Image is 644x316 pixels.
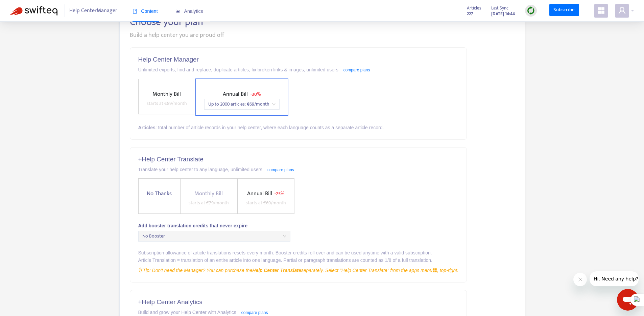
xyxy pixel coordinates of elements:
span: Annual Bill [223,89,248,99]
img: sync.dc5367851b00ba804db3.png [527,6,535,15]
a: compare plans [343,68,370,72]
span: Last Sync [491,4,508,12]
div: Build and grow your Help Center with Analytics [138,309,459,316]
span: area-chart [175,9,180,14]
a: Subscribe [549,4,579,16]
span: appstore [597,6,605,15]
a: compare plans [241,310,268,315]
strong: 227 [467,10,473,18]
span: No Thanks [144,189,174,198]
span: user [618,6,626,15]
img: Swifteq [10,6,57,16]
span: appstore [432,268,437,273]
span: - 30% [251,90,261,98]
span: Monthly Bill [152,89,181,99]
span: Help Center Manager [69,4,117,17]
span: Analytics [175,8,203,14]
span: No Booster [142,231,286,241]
div: Article Translation = translation of an entire article into one language. Partial or paragraph tr... [138,256,459,264]
span: Content [133,8,158,14]
h2: Choose your plan [130,16,515,28]
div: Translate your help center to any language, unlimited users [138,166,459,173]
div: Tip: Don't need the Manager? You can purchase the separately. Select "Help Center Translate" from... [138,267,459,274]
div: Unlimited exports, find and replace, duplicate articles, fix broken links & images, unlimited users [138,66,459,73]
span: starts at € 89 /month [147,99,187,107]
iframe: Message from company [590,271,639,286]
span: book [133,9,137,14]
div: Build a help center you are proud off [130,31,515,40]
a: compare plans [267,167,294,172]
strong: Articles [138,125,156,130]
h5: + Help Center Analytics [138,298,459,306]
span: Annual Bill [247,189,272,198]
span: - 25% [275,190,284,198]
span: starts at € 79 /month [189,199,229,207]
strong: [DATE] 14:44 [491,10,515,18]
h5: Help Center Manager [138,56,459,64]
span: Monthly Bill [194,189,223,198]
span: Articles [467,4,481,12]
div: : total number of article records in your help center, where each language counts as a separate a... [138,124,459,131]
h5: + Help Center Translate [138,156,459,163]
iframe: Close message [573,273,587,286]
div: Subscription allowance of article translations resets every month. Booster credits roll over and ... [138,249,459,256]
span: Up to 2000 articles : € 69 /month [208,99,276,109]
iframe: Button to launch messaging window [617,289,639,311]
span: starts at € 69 /month [246,199,286,207]
strong: Help Center Translate [252,268,301,273]
div: Add booster translation credits that never expire [138,222,459,229]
